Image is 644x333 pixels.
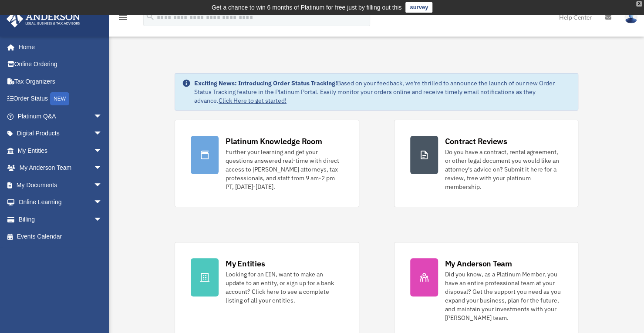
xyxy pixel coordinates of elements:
a: Events Calendar [6,228,115,246]
span: arrow_drop_down [94,194,111,212]
span: arrow_drop_down [94,211,111,229]
a: Online Learningarrow_drop_down [6,194,115,211]
div: Further your learning and get your questions answered real-time with direct access to [PERSON_NAM... [226,148,343,191]
div: Looking for an EIN, want to make an update to an entity, or sign up for a bank account? Click her... [226,270,343,305]
span: arrow_drop_down [94,108,111,125]
a: My Documentsarrow_drop_down [6,176,115,194]
a: My Anderson Teamarrow_drop_down [6,159,115,177]
img: User Pic [624,11,637,24]
strong: Exciting News: Introducing Order Status Tracking! [194,79,337,87]
a: Home [6,38,111,56]
span: arrow_drop_down [94,142,111,160]
div: Did you know, as a Platinum Member, you have an entire professional team at your disposal? Get th... [445,270,563,322]
a: Order StatusNEW [6,90,115,108]
div: NEW [50,92,69,105]
i: search [145,12,155,21]
a: Platinum Knowledge Room Further your learning and get your questions answered real-time with dire... [175,120,359,207]
i: menu [118,12,128,23]
a: menu [118,15,128,23]
div: My Entities [226,258,265,269]
span: arrow_drop_down [94,125,111,143]
span: arrow_drop_down [94,176,111,194]
div: Get a chance to win 6 months of Platinum for free just by filling out this [212,2,402,13]
span: arrow_drop_down [94,159,111,177]
a: Tax Organizers [6,73,115,90]
div: close [636,1,642,7]
a: Platinum Q&Aarrow_drop_down [6,108,115,125]
a: Contract Reviews Do you have a contract, rental agreement, or other legal document you would like... [394,120,579,207]
a: Click Here to get started! [219,97,287,104]
div: Based on your feedback, we're thrilled to announce the launch of our new Order Status Tracking fe... [194,79,571,105]
div: Platinum Knowledge Room [226,136,322,147]
div: My Anderson Team [445,258,512,269]
a: survey [405,2,432,13]
div: Contract Reviews [445,136,507,147]
a: My Entitiesarrow_drop_down [6,142,115,159]
a: Online Ordering [6,56,115,73]
a: Digital Productsarrow_drop_down [6,125,115,142]
img: Anderson Advisors Platinum Portal [4,10,83,27]
div: Do you have a contract, rental agreement, or other legal document you would like an attorney's ad... [445,148,563,191]
a: Billingarrow_drop_down [6,211,115,228]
